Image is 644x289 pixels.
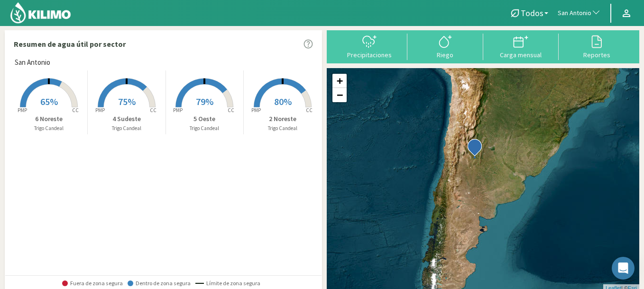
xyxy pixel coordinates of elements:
[332,88,347,102] a: Zoom out
[196,96,213,107] span: 79%
[166,114,243,124] p: 5 Oeste
[10,114,87,124] p: 6 Noreste
[228,107,234,114] tspan: CC
[118,96,136,107] span: 75%
[244,114,322,124] p: 2 Noreste
[95,107,105,114] tspan: PMP
[88,124,165,132] p: Trigo Candeal
[331,34,407,59] button: Precipitaciones
[128,280,191,287] span: Dentro de zona segura
[166,124,243,132] p: Trigo Candeal
[173,107,183,114] tspan: PMP
[561,52,632,58] div: Reportes
[334,52,405,58] div: Precipitaciones
[553,3,606,24] button: San Antonio
[14,38,126,50] p: Resumen de agua útil por sector
[195,280,260,287] span: Límite de zona segura
[407,34,483,59] button: Riego
[40,96,58,107] span: 65%
[15,57,50,68] span: San Antonio
[274,96,292,107] span: 80%
[62,280,123,287] span: Fuera de zona segura
[251,107,261,114] tspan: PMP
[150,107,156,114] tspan: CC
[410,52,480,58] div: Riego
[88,114,165,124] p: 4 Sudeste
[559,34,635,59] button: Reportes
[558,9,591,18] span: San Antonio
[486,52,556,58] div: Carga mensual
[72,107,79,114] tspan: CC
[521,8,543,18] span: Todos
[332,74,347,88] a: Zoom in
[17,107,27,114] tspan: PMP
[10,124,87,132] p: Trigo Candeal
[244,124,322,132] p: Trigo Candeal
[483,34,559,59] button: Carga mensual
[612,257,635,280] div: Open Intercom Messenger
[306,107,313,114] tspan: CC
[9,1,72,24] img: Kilimo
